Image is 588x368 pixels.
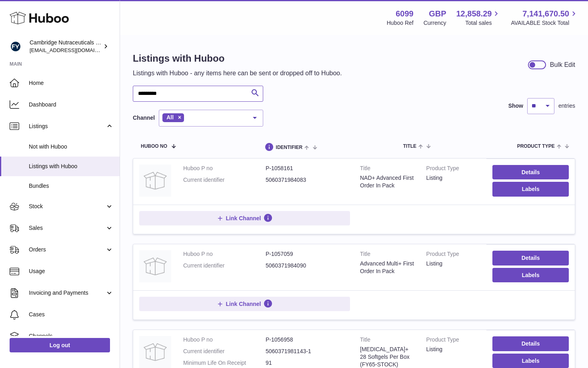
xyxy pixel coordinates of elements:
[29,289,105,297] span: Invoicing and Payments
[139,211,350,225] button: Link Channel
[29,182,114,190] span: Bundles
[426,336,481,346] strong: Product Type
[511,19,578,27] span: AVAILABLE Stock Total
[226,300,261,308] span: Link Channel
[139,165,171,197] img: NAD+ Advanced First Order In Pack
[511,8,578,27] a: 7,141,670.50 AVAILABLE Stock Total
[456,8,492,19] span: 12,858.29
[30,39,102,54] div: Cambridge Nutraceuticals Ltd
[558,102,575,110] span: entries
[183,348,266,355] dt: Current identifier
[29,123,105,130] span: Listings
[10,40,22,52] img: huboo@camnutra.com
[133,69,342,78] p: Listings with Huboo - any items here can be sent or dropped off to Huboo.
[183,262,266,269] dt: Current identifier
[29,163,114,170] span: Listings with Huboo
[29,246,105,253] span: Orders
[492,165,569,179] a: Details
[226,215,261,222] span: Link Channel
[508,102,523,110] label: Show
[396,8,414,19] strong: 6099
[360,336,414,346] strong: Title
[29,79,114,87] span: Home
[141,144,167,149] span: Huboo no
[426,174,481,182] div: listing
[429,8,446,19] strong: GBP
[266,348,348,355] dd: 5060371981143-1
[465,19,501,27] span: Total sales
[492,354,569,368] button: Labels
[266,262,348,269] dd: 5060371984090
[492,251,569,265] a: Details
[29,311,114,318] span: Cases
[492,182,569,196] button: Labels
[133,114,155,122] label: Channel
[133,52,342,65] h1: Listings with Huboo
[183,250,266,258] dt: Huboo P no
[266,250,348,258] dd: P-1057059
[426,346,481,353] div: listing
[183,176,266,184] dt: Current identifier
[266,165,348,172] dd: P-1058161
[550,60,575,69] div: Bulk Edit
[360,250,414,260] strong: Title
[387,19,414,27] div: Huboo Ref
[29,224,105,232] span: Sales
[139,297,350,311] button: Link Channel
[426,250,481,260] strong: Product Type
[426,260,481,267] div: listing
[522,8,569,19] span: 7,141,670.50
[360,260,414,275] div: Advanced Multi+ First Order In Pack
[29,143,114,151] span: Not with Huboo
[139,336,171,368] img: Vitamin D+ 28 Softgels Per Box (FY65-STOCK)
[456,8,501,27] a: 12,858.29 Total sales
[29,267,114,275] span: Usage
[360,174,414,189] div: NAD+ Advanced First Order In Pack
[492,336,569,351] a: Details
[360,165,414,174] strong: Title
[266,336,348,344] dd: P-1056958
[276,145,303,150] span: identifier
[183,165,266,172] dt: Huboo P no
[517,144,555,149] span: Product Type
[266,176,348,184] dd: 5060371984083
[492,268,569,282] button: Labels
[29,101,114,109] span: Dashboard
[403,144,416,149] span: title
[30,47,118,53] span: [EMAIL_ADDRESS][DOMAIN_NAME]
[426,165,481,174] strong: Product Type
[139,250,171,282] img: Advanced Multi+ First Order In Pack
[29,332,114,340] span: Channels
[29,203,105,210] span: Stock
[10,338,110,352] a: Log out
[424,19,446,27] div: Currency
[183,336,266,344] dt: Huboo P no
[166,114,174,121] span: All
